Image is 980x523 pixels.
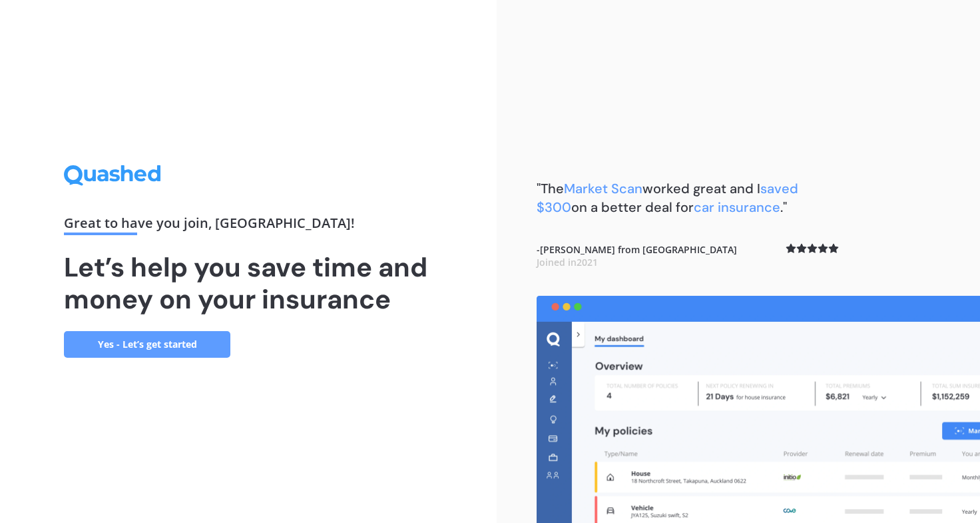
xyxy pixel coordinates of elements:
a: Yes - Let’s get started [64,331,230,358]
h1: Let’s help you save time and money on your insurance [64,251,433,315]
span: car insurance [694,199,780,216]
img: dashboard.webp [537,296,980,523]
span: saved $300 [537,180,798,216]
span: Joined in 2021 [537,256,598,268]
div: Great to have you join , [GEOGRAPHIC_DATA] ! [64,217,433,235]
b: - [PERSON_NAME] from [GEOGRAPHIC_DATA] [537,243,737,269]
span: Market Scan [564,180,642,197]
b: "The worked great and I on a better deal for ." [537,180,798,216]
